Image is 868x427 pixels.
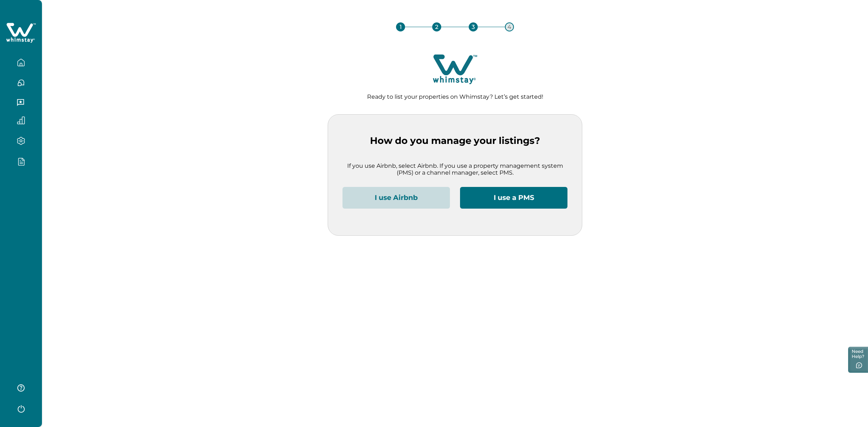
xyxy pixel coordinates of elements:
[54,93,856,101] p: Ready to list your properties on Whimstay? Let’s get started!
[505,22,514,31] div: 4
[342,162,567,176] p: If you use Airbnb, select Airbnb. If you use a property management system (PMS) or a channel mana...
[460,187,567,209] button: I use a PMS
[469,22,478,31] div: 3
[342,187,450,209] button: I use Airbnb
[342,135,567,146] p: How do you manage your listings?
[432,22,441,31] div: 2
[396,22,405,31] div: 1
